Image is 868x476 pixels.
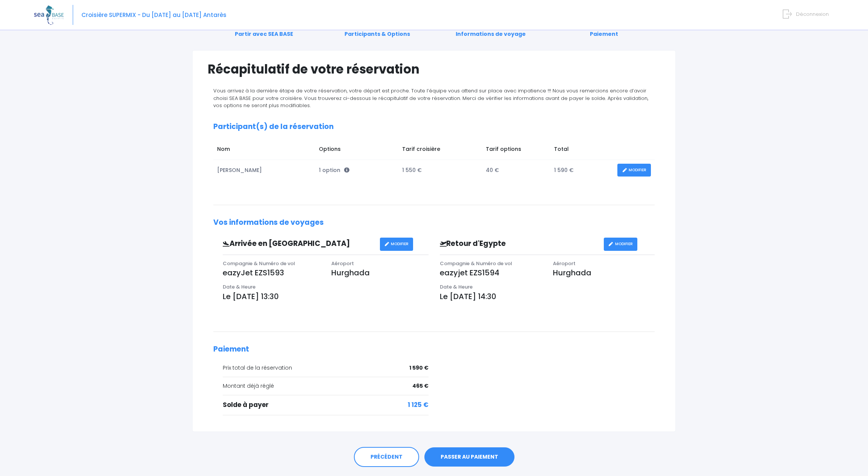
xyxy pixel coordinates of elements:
[604,238,637,251] a: MODIFIER
[440,283,473,290] span: Date & Heure
[223,364,429,372] div: Prix total de la réservation
[213,160,315,181] td: [PERSON_NAME]
[213,123,655,131] h2: Participant(s) de la réservation
[553,267,655,278] p: Hurghada
[81,11,227,19] span: Croisière SUPERMIX - Du [DATE] au [DATE] Antarès
[434,240,604,248] h3: Retour d'Egypte
[213,345,655,354] h2: Paiement
[409,364,429,372] span: 1 590 €
[223,260,295,267] span: Compagnie & Numéro de vol
[440,260,512,267] span: Compagnie & Numéro de vol
[213,218,655,227] h2: Vos informations de voyages
[319,166,349,174] span: 1 option
[208,62,660,77] h1: Récapitulatif de votre réservation
[796,11,829,18] span: Déconnexion
[380,238,413,251] a: MODIFIER
[223,291,429,302] p: Le [DATE] 13:30
[223,267,320,278] p: eazyJet EZS1593
[550,160,614,181] td: 1 590 €
[223,382,429,390] div: Montant déjà réglé
[440,267,542,278] p: eazyjet EZS1594
[223,283,256,290] span: Date & Heure
[213,141,315,160] td: Nom
[223,400,429,410] div: Solde à payer
[213,87,648,109] span: Vous arrivez à la dernière étape de votre réservation, votre départ est proche. Toute l’équipe vo...
[550,141,614,160] td: Total
[424,447,514,467] a: PASSER AU PAIEMENT
[617,164,651,177] a: MODIFIER
[440,291,655,302] p: Le [DATE] 14:30
[553,260,576,267] span: Aéroport
[398,160,482,181] td: 1 550 €
[412,382,429,390] span: 465 €
[398,141,482,160] td: Tarif croisière
[482,160,550,181] td: 40 €
[354,447,419,467] a: PRÉCÉDENT
[331,267,429,278] p: Hurghada
[408,400,429,410] span: 1 125 €
[331,260,354,267] span: Aéroport
[482,141,550,160] td: Tarif options
[217,240,380,248] h3: Arrivée en [GEOGRAPHIC_DATA]
[315,141,398,160] td: Options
